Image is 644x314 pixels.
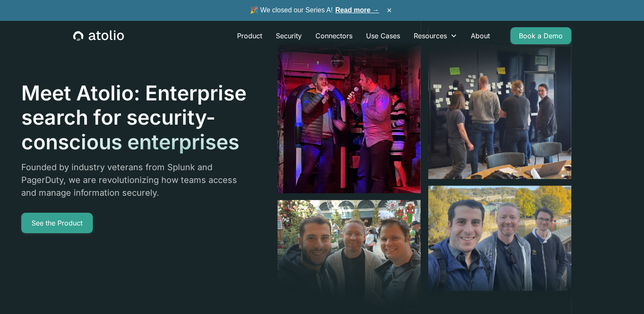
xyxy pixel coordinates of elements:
[407,27,464,44] div: Resources
[278,41,421,193] img: image
[21,161,248,199] p: Founded by industry veterans from Splunk and PagerDuty, we are revolutionizing how teams access a...
[73,30,124,41] a: home
[278,200,421,311] img: image
[359,27,407,44] a: Use Cases
[428,27,571,179] img: image
[269,27,309,44] a: Security
[335,6,379,14] a: Read more →
[414,31,447,41] div: Resources
[309,27,359,44] a: Connectors
[384,6,395,15] button: ×
[21,213,93,233] a: See the Product
[428,186,571,291] img: image
[21,81,248,154] h1: Meet Atolio: Enterprise search for security-conscious enterprises
[230,27,269,44] a: Product
[601,273,644,314] iframe: Chat Widget
[510,27,571,44] a: Book a Demo
[250,5,379,15] span: 🎉 We closed our Series A!
[464,27,497,44] a: About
